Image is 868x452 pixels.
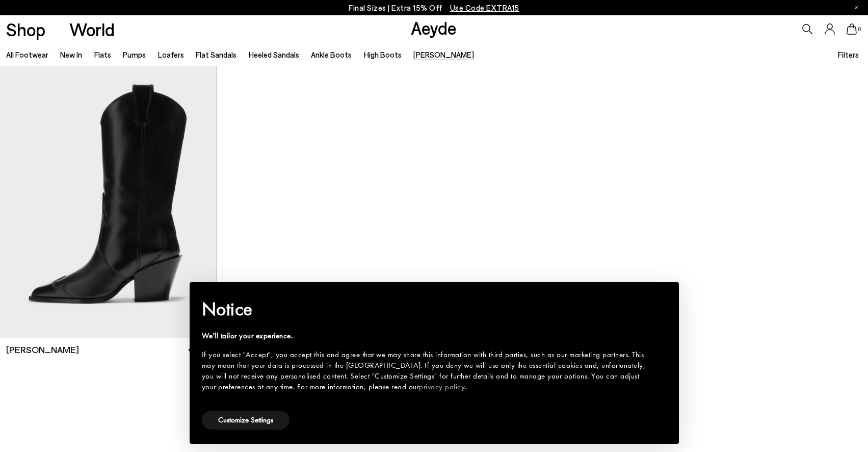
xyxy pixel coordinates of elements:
[94,50,111,59] a: Flats
[349,2,519,14] p: Final Sizes | Extra 15% Off
[650,285,675,310] button: Close this notice
[838,50,859,59] span: Filters
[419,382,465,392] a: privacy policy
[847,23,857,35] a: 0
[311,50,352,59] a: Ankle Boots
[6,50,48,59] a: All Footwear
[69,20,115,38] a: World
[413,50,474,59] a: [PERSON_NAME]
[202,296,650,322] h2: Notice
[659,289,666,305] span: ×
[158,50,184,59] a: Loafers
[249,50,299,59] a: Heeled Sandals
[857,27,862,32] span: 0
[60,50,82,59] a: New In
[196,50,236,59] a: Flat Sandals
[202,331,650,341] div: We'll tailor your experience.
[6,20,45,38] a: Shop
[202,349,650,392] div: If you select "Accept", you accept this and agree that we may share this information with third p...
[450,3,519,12] span: Navigate to /collections/ss25-final-sizes
[202,411,290,430] button: Customize Settings
[364,50,402,59] a: High Boots
[123,50,146,59] a: Pumps
[411,17,457,38] a: Aeyde
[6,343,79,356] span: [PERSON_NAME]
